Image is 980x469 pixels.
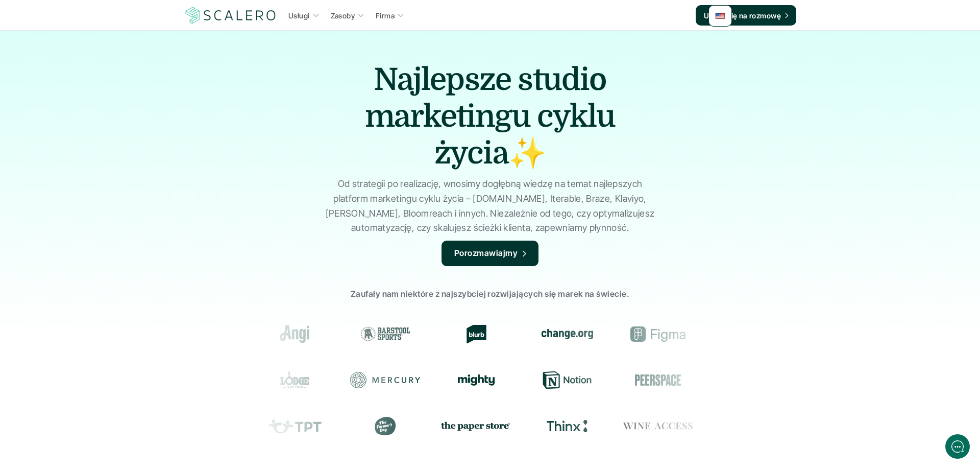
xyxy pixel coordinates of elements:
font: Zasoby [331,11,355,20]
h2: Let us know if we can help with lifecycle marketing. [15,68,189,117]
h1: Hi! Welcome to [GEOGRAPHIC_DATA]. [15,50,189,66]
font: Porozmawiajmy [454,248,518,258]
font: Umów się na rozmowę [704,11,781,20]
font: Najlepsze studio marketingu cyklu życia✨ [365,62,622,171]
img: 🇺🇸 [715,11,725,21]
img: Logotyp firmy Scalero [184,6,278,25]
button: New conversation [16,135,188,156]
iframe: gist-messenger-bubble-iframe [945,434,970,459]
span: We run on Gist [85,357,129,364]
span: New conversation [66,142,122,150]
font: Zaufały nam niektóre z najszybciej rozwijających się marek na świecie. [351,289,630,299]
font: Od strategii po realizację, wnosimy dogłębną wiedzę na temat najlepszych platform marketingu cykl... [326,178,657,233]
font: Firma [376,11,395,20]
a: Umów się na rozmowę [696,5,796,26]
font: Usługi [288,11,310,20]
a: Porozmawiajmy [442,241,538,266]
